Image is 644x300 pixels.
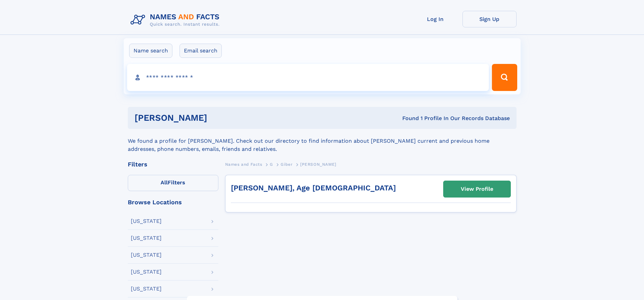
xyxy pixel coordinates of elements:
label: Email search [180,44,222,58]
a: Sign Up [462,11,517,27]
div: [US_STATE] [131,252,162,258]
input: search input [127,64,489,91]
div: [US_STATE] [131,235,162,241]
span: G [270,162,273,167]
span: All [161,179,168,186]
div: [US_STATE] [131,286,162,292]
a: [PERSON_NAME], Age [DEMOGRAPHIC_DATA] [231,184,396,192]
div: Browse Locations [128,199,218,205]
h1: [PERSON_NAME] [135,114,305,122]
a: G [270,160,273,168]
div: View Profile [461,181,493,197]
span: [PERSON_NAME] [300,162,336,167]
button: Search Button [492,64,517,91]
div: Found 1 Profile In Our Records Database [305,115,510,122]
div: [US_STATE] [131,218,162,224]
a: Giber [281,160,292,168]
a: Log In [408,11,462,27]
span: Giber [281,162,292,167]
a: Names and Facts [225,160,262,168]
label: Name search [129,44,172,58]
a: View Profile [444,181,510,197]
div: [US_STATE] [131,269,162,275]
img: Logo Names and Facts [128,11,225,29]
div: We found a profile for [PERSON_NAME]. Check out our directory to find information about [PERSON_N... [128,129,517,153]
label: Filters [128,175,218,191]
div: Filters [128,161,218,167]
